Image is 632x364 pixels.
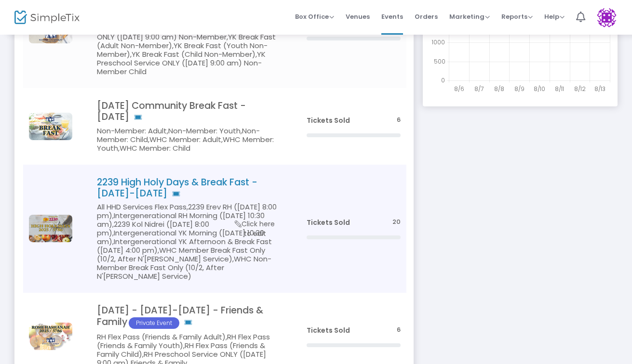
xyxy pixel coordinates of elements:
[555,85,564,93] text: 8/11
[232,219,278,238] span: Click here to edit
[544,12,565,21] span: Help
[474,85,484,93] text: 8/7
[97,305,278,328] h4: [DATE] - [DATE]-[DATE] - Friends & Family
[295,12,334,21] span: Box Office
[392,218,401,227] span: 20
[397,325,401,335] span: 6
[441,76,445,84] text: 0
[574,85,586,93] text: 8/12
[415,4,438,29] span: Orders
[534,85,545,93] text: 8/10
[97,203,278,281] h5: All HHD Services Flex Pass,2239 Erev RH ([DATE] 8:00 pm),Intergenerational RH Morning ([DATE] 10:...
[431,38,445,46] text: 1000
[307,116,350,125] span: Tickets Sold
[129,317,179,329] span: Private Event
[434,57,445,65] text: 500
[494,85,504,93] text: 8/8
[29,215,72,242] img: 2239SimpleTix.png
[307,218,350,227] span: Tickets Sold
[501,12,533,21] span: Reports
[307,325,350,335] span: Tickets Sold
[381,4,403,29] span: Events
[454,85,464,93] text: 8/6
[97,127,278,153] h5: Non-Member: Adult,Non-Member: Youth,Non-Member: Child,WHC Member: Adult,WHC Member: Youth,WHC Mem...
[346,4,370,29] span: Venues
[449,12,490,21] span: Marketing
[594,85,605,93] text: 8/13
[397,116,401,125] span: 6
[97,100,278,123] h4: [DATE] Community Break Fast - [DATE]
[514,85,524,93] text: 8/9
[29,323,72,350] img: 638887013246372929RHSimpleTix.png
[97,177,278,199] h4: 2239 High Holy Days & Break Fast - [DATE]-[DATE]
[29,113,72,140] img: BreakFastSimpleTix.png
